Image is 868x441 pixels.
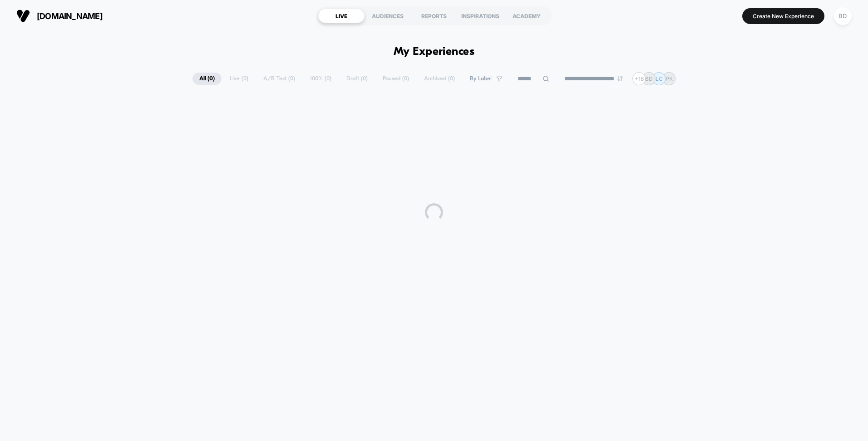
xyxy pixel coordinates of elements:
div: LIVE [318,9,365,23]
span: [DOMAIN_NAME] [37,11,103,21]
button: [DOMAIN_NAME] [14,9,105,23]
div: ACADEMY [503,9,550,23]
p: PK [666,75,673,82]
p: LC [656,75,663,82]
div: INSPIRATIONS [457,9,503,23]
img: Visually logo [16,9,30,23]
div: REPORTS [411,9,457,23]
img: end [617,76,623,81]
p: BD [645,75,653,82]
button: BD [831,7,854,25]
div: BD [834,7,852,25]
button: Create New Experience [742,8,824,24]
span: All ( 0 ) [192,73,222,85]
h1: My Experiences [394,45,475,59]
div: + 18 [632,72,646,85]
span: By Label [470,75,492,82]
div: AUDIENCES [365,9,411,23]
